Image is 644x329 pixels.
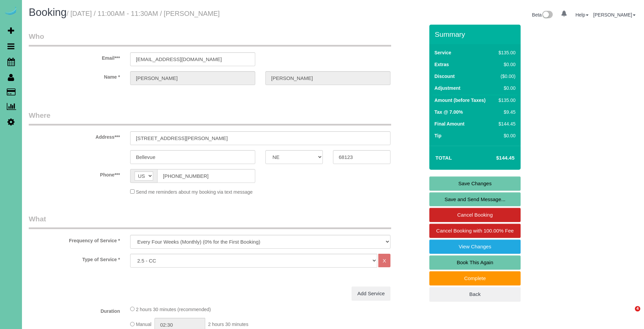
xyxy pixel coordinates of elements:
small: / [DATE] / 11:00AM - 11:30AM / [PERSON_NAME] [67,10,220,17]
span: 2 hours 30 minutes [208,322,248,327]
a: Cancel Booking [429,208,521,222]
a: Save Changes [429,176,521,191]
label: Extras [434,61,449,68]
a: Book This Again [429,255,521,270]
a: [PERSON_NAME] [593,12,636,18]
span: 2 hours 30 minutes (recommended) [136,307,211,312]
label: Name * [24,71,125,80]
div: ($0.00) [496,73,516,80]
label: Type of Service * [24,254,125,263]
a: View Changes [429,240,521,254]
legend: Where [29,110,391,126]
label: Adjustment [434,85,460,91]
a: Help [575,12,589,18]
a: Beta [532,12,553,18]
img: New interface [542,11,553,20]
a: Cancel Booking with 100.00% Fee [429,224,521,238]
label: Discount [434,73,455,80]
strong: Total [435,155,452,161]
span: Booking [29,6,67,18]
a: Complete [429,271,521,285]
label: Tax @ 7.00% [434,109,463,115]
h4: $144.45 [476,155,515,161]
a: Save and Send Message... [429,192,521,207]
label: Service [434,49,451,56]
span: 4 [635,306,640,311]
span: Cancel Booking with 100.00% Fee [436,228,514,234]
h3: Summary [435,30,517,38]
iframe: Intercom live chat [621,306,637,322]
img: Automaid Logo [4,7,18,16]
legend: What [29,214,391,229]
legend: Who [29,31,391,47]
label: Duration [24,305,125,314]
div: $9.45 [496,109,516,115]
span: Manual [136,322,151,327]
div: $0.00 [496,85,516,91]
label: Amount (before Taxes) [434,97,485,104]
label: Frequency of Service * [24,235,125,244]
span: Send me reminders about my booking via text message [136,189,253,195]
div: $135.00 [496,97,516,104]
div: $135.00 [496,49,516,56]
a: Add Service [352,286,390,301]
div: $0.00 [496,132,516,139]
div: $144.45 [496,120,516,127]
div: $0.00 [496,61,516,68]
a: Back [429,287,521,301]
label: Final Amount [434,120,464,127]
label: Tip [434,132,442,139]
